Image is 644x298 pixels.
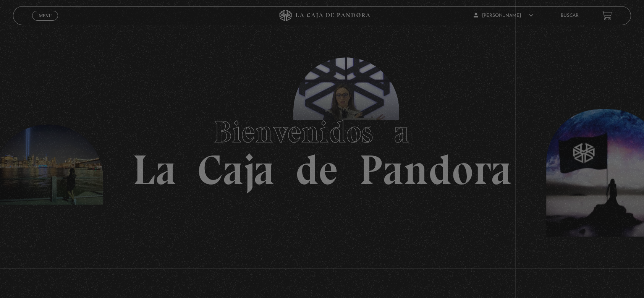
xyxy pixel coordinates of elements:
[602,10,612,21] a: View your shopping cart
[39,13,52,18] span: Menu
[133,107,512,191] h1: La Caja de Pandora
[214,113,430,150] span: Bienvenidos a
[561,13,579,18] a: Buscar
[36,19,54,25] span: Cerrar
[474,13,533,18] span: [PERSON_NAME]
